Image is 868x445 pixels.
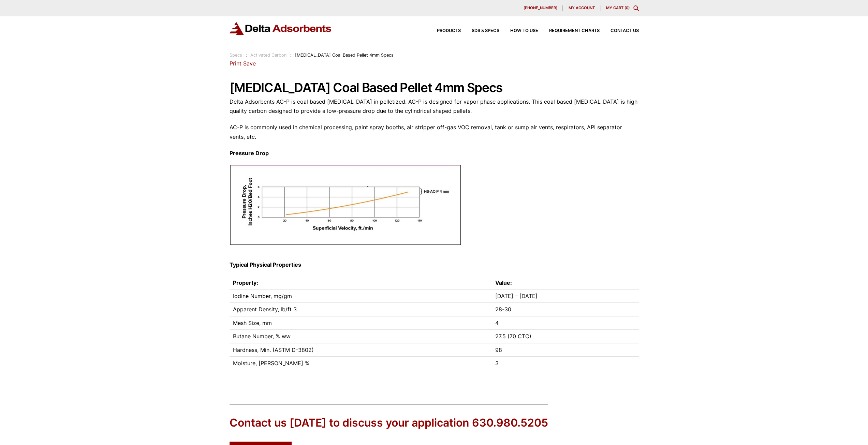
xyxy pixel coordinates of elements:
td: Iodine Number, mg/gm [230,289,492,302]
td: Apparent Density, lb/ft 3 [230,303,492,316]
a: My Cart (0) [606,5,629,10]
span: 0 [626,5,628,10]
td: 4 [492,316,639,329]
td: 28-30 [492,303,639,316]
a: My account [563,5,600,11]
div: Toggle Modal Content [633,5,639,11]
img: Delta Adsorbents [230,22,332,35]
a: Save [243,60,256,67]
a: Contact Us [600,29,639,33]
span: How to Use [510,29,538,33]
strong: Typical Physical Properties [230,261,301,268]
td: Mesh Size, mm [230,316,492,329]
span: Contact Us [610,29,639,33]
p: AC-P is commonly used in chemical processing, paint spray booths, air stripper off-gas VOC remova... [230,123,639,141]
span: [MEDICAL_DATA] Coal Based Pellet 4mm Specs [295,53,394,58]
a: Requirement Charts [538,29,600,33]
td: Moisture, [PERSON_NAME] % [230,356,492,370]
span: : [290,53,292,58]
span: : [246,53,247,58]
a: [PHONE_NUMBER] [518,5,563,11]
td: 27.5 (70 CTC) [492,330,639,343]
span: Requirement Charts [549,29,600,33]
span: Products [437,29,461,33]
td: Hardness, Min. (ASTM D-3802) [230,343,492,356]
h1: [MEDICAL_DATA] Coal Based Pellet 4mm Specs [230,81,639,95]
a: Print [230,60,241,67]
strong: Pressure Drop [230,150,269,157]
a: Specs [230,53,242,58]
strong: Value: [495,279,512,286]
td: Butane Number, % ww [230,330,492,343]
span: My account [568,6,594,10]
span: [PHONE_NUMBER] [523,6,557,10]
td: 3 [492,356,639,370]
td: [DATE] – [DATE] [492,289,639,302]
div: Contact us [DATE] to discuss your application 630.980.5205 [230,415,548,431]
a: SDS & SPECS [461,29,499,33]
a: Products [426,29,461,33]
span: SDS & SPECS [472,29,499,33]
strong: Property: [233,279,258,286]
td: 98 [492,343,639,356]
p: Delta Adsorbents AC-P is coal based [MEDICAL_DATA] in pelletized. AC-P is designed for vapor phas... [230,97,639,116]
a: Activated Carbon [250,53,286,58]
a: How to Use [499,29,538,33]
